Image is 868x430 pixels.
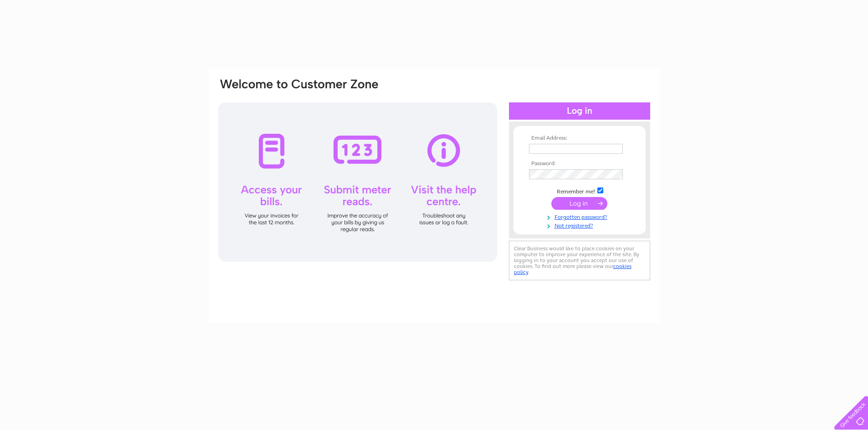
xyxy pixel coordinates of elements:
[527,161,632,167] th: Password:
[529,221,632,229] a: Not registered?
[551,197,607,210] input: Submit
[529,212,632,221] a: Forgotten password?
[509,241,650,280] div: Clear Business would like to place cookies on your computer to improve your experience of the sit...
[527,135,632,142] th: Email Address:
[527,186,632,195] td: Remember me?
[514,263,632,275] a: cookies policy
